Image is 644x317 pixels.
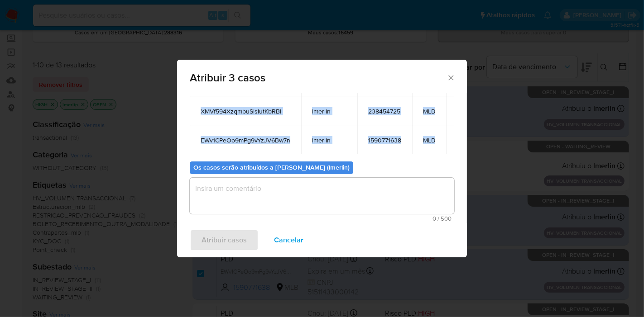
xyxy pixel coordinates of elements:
span: lmerlin [312,107,346,115]
span: 238454725 [368,107,401,115]
button: Cancelar [262,229,315,251]
span: lmerlin [312,136,346,144]
button: Fechar a janela [447,73,455,81]
span: MLB [423,136,435,144]
span: MLB [423,107,435,115]
span: 1590771638 [368,136,401,144]
b: Os casos serão atribuídos a [PERSON_NAME] (lmerlin) [193,163,350,172]
span: Atribuir 3 casos [190,72,447,83]
span: XMVf594XzqmbuSisIutKbRBI [201,107,290,115]
span: EWv1CPeOo9mPg9vYzJV6Bw7n [201,136,290,144]
div: assign-modal [177,60,467,257]
span: Máximo de 500 caracteres [192,216,452,222]
span: Cancelar [274,230,303,250]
